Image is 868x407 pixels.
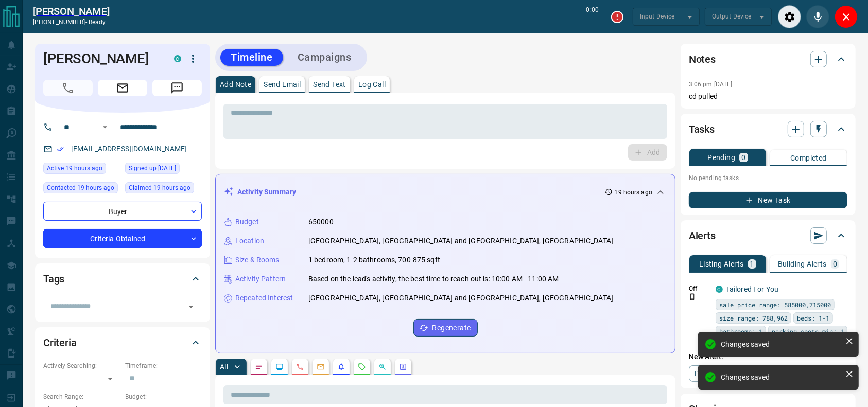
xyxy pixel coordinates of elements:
[778,5,801,28] div: Audio Settings
[689,47,847,72] div: Notes
[43,80,93,96] span: Call
[699,260,744,268] p: Listing Alerts
[750,260,754,268] p: 1
[125,361,202,370] p: Timeframe:
[43,229,202,248] div: Criteria Obtained
[806,5,829,28] div: Mute
[689,170,847,186] p: No pending tasks
[719,299,831,310] span: sale price range: 585000,715000
[43,271,64,287] h2: Tags
[224,183,667,202] div: Activity Summary19 hours ago
[313,81,346,88] p: Send Text
[125,163,202,177] div: Sat Aug 09 2025
[99,121,111,133] button: Open
[719,326,762,337] span: bathrooms: 1
[43,202,202,221] div: Buyer
[689,91,847,102] p: cd pulled
[358,363,366,371] svg: Requests
[43,330,202,355] div: Criteria
[125,392,202,401] p: Budget:
[235,274,286,285] p: Activity Pattern
[308,293,613,304] p: [GEOGRAPHIC_DATA], [GEOGRAPHIC_DATA] and [GEOGRAPHIC_DATA], [GEOGRAPHIC_DATA]
[689,51,716,67] h2: Notes
[689,227,716,244] h2: Alerts
[98,80,147,96] span: Email
[43,361,120,370] p: Actively Searching:
[235,236,264,246] p: Location
[57,146,64,153] svg: Email Verified
[689,192,847,208] button: New Task
[308,255,440,266] p: 1 bedroom, 1-2 bathrooms, 700-875 sqft
[689,81,733,88] p: 3:06 pm [DATE]
[174,55,181,62] div: condos.ca
[264,81,301,88] p: Send Email
[317,363,325,371] svg: Emails
[689,223,847,248] div: Alerts
[741,154,745,161] p: 0
[835,5,858,28] div: Close
[47,163,102,173] span: Active 19 hours ago
[308,236,613,246] p: [GEOGRAPHIC_DATA], [GEOGRAPHIC_DATA] and [GEOGRAPHIC_DATA], [GEOGRAPHIC_DATA]
[721,373,841,381] div: Changes saved
[726,285,778,293] a: Tailored For You
[772,326,844,337] span: parking spots min: 1
[790,154,827,162] p: Completed
[615,188,652,197] p: 19 hours ago
[220,363,228,370] p: All
[237,187,296,198] p: Activity Summary
[43,334,77,351] h2: Criteria
[33,17,110,27] p: [PHONE_NUMBER] -
[43,50,159,67] h1: [PERSON_NAME]
[184,299,198,314] button: Open
[399,363,407,371] svg: Agent Actions
[43,182,120,197] div: Thu Aug 14 2025
[689,121,715,137] h2: Tasks
[220,49,283,66] button: Timeline
[33,5,110,17] a: [PERSON_NAME]
[413,319,478,337] button: Regenerate
[308,217,334,227] p: 650000
[152,80,202,96] span: Message
[721,340,841,348] div: Changes saved
[89,19,106,26] span: ready
[220,81,251,88] p: Add Note
[235,217,259,227] p: Budget
[689,293,696,300] svg: Push Notification Only
[235,255,280,266] p: Size & Rooms
[378,363,387,371] svg: Opportunities
[129,183,190,193] span: Claimed 19 hours ago
[296,363,304,371] svg: Calls
[689,284,709,293] p: Off
[716,286,723,293] div: condos.ca
[43,267,202,291] div: Tags
[778,260,827,268] p: Building Alerts
[586,5,599,28] p: 0:00
[689,351,847,362] p: New Alert:
[71,145,187,153] a: [EMAIL_ADDRESS][DOMAIN_NAME]
[129,163,176,173] span: Signed up [DATE]
[719,313,788,323] span: size range: 788,962
[43,163,120,177] div: Thu Aug 14 2025
[689,117,847,141] div: Tasks
[707,154,735,161] p: Pending
[797,313,829,323] span: beds: 1-1
[235,293,293,304] p: Repeated Interest
[358,81,386,88] p: Log Call
[308,274,559,285] p: Based on the lead's activity, the best time to reach out is: 10:00 AM - 11:00 AM
[43,392,120,401] p: Search Range:
[833,260,837,268] p: 0
[255,363,263,371] svg: Notes
[337,363,345,371] svg: Listing Alerts
[275,363,284,371] svg: Lead Browsing Activity
[125,182,202,197] div: Thu Aug 14 2025
[287,49,362,66] button: Campaigns
[689,365,742,382] a: Property
[47,183,114,193] span: Contacted 19 hours ago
